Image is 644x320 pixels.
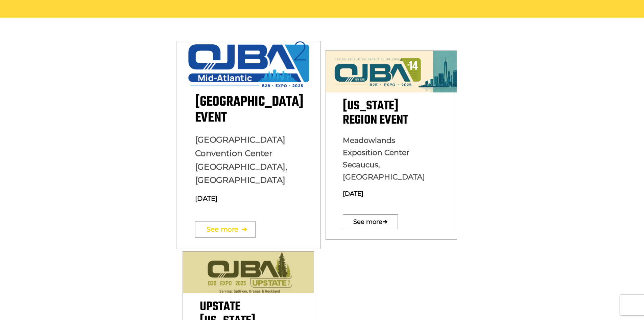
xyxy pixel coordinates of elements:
[343,136,425,182] span: Meadowlands Exposition Center Secaucus, [GEOGRAPHIC_DATA]
[195,91,303,128] span: [GEOGRAPHIC_DATA] Event
[195,221,255,237] a: See more➔
[241,218,247,241] span: ➔
[343,97,408,130] span: [US_STATE] Region Event
[343,214,398,229] a: See more➔
[195,135,287,185] span: [GEOGRAPHIC_DATA] Convention Center [GEOGRAPHIC_DATA], [GEOGRAPHIC_DATA]
[343,190,363,197] span: [DATE]
[382,211,387,233] span: ➔
[195,194,217,202] span: [DATE]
